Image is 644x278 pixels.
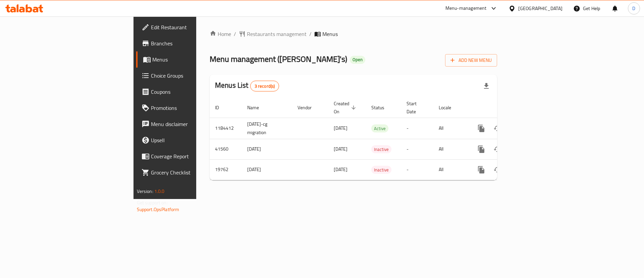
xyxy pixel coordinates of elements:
span: Inactive [371,166,391,174]
span: ID [215,104,228,112]
span: Menu disclaimer [151,120,236,128]
div: Export file [478,78,494,94]
th: Actions [468,97,543,118]
button: Change Status [489,120,505,136]
td: - [401,118,433,139]
span: D [632,5,635,12]
a: Promotions [136,100,241,116]
a: Coupons [136,84,241,100]
span: Coverage Report [151,152,236,160]
span: [DATE] [334,124,347,132]
a: Grocery Checklist [136,164,241,181]
span: Created On [334,100,358,116]
button: Change Status [489,162,505,178]
td: [DATE] [242,159,292,180]
button: Add New Menu [445,54,497,67]
span: Restaurants management [247,30,307,38]
span: Menus [322,30,338,38]
span: Promotions [151,104,236,112]
span: Grocery Checklist [151,168,236,176]
span: Get support on: [137,198,168,207]
button: more [473,141,489,157]
td: All [433,139,468,159]
div: Active [371,124,388,132]
h2: Menus List [215,80,279,91]
span: Branches [151,39,236,47]
span: [DATE] [334,165,347,174]
span: Coupons [151,88,236,96]
span: Vendor [298,104,320,112]
td: - [401,159,433,180]
span: Edit Restaurant [151,23,236,31]
button: Change Status [489,141,505,157]
a: Coverage Report [136,148,241,164]
span: 1.0.0 [154,187,165,196]
span: Locale [439,104,460,112]
nav: breadcrumb [210,30,497,38]
div: Inactive [371,166,391,174]
a: Menu disclaimer [136,116,241,132]
div: Open [350,56,365,64]
li: / [309,30,312,38]
td: [DATE]-cg migration [242,118,292,139]
a: Edit Restaurant [136,19,241,35]
a: Upsell [136,132,241,148]
span: Upsell [151,136,236,144]
table: enhanced table [210,97,543,180]
div: Total records count [250,81,279,91]
span: [DATE] [334,145,347,153]
a: Restaurants management [239,30,307,38]
span: Status [371,104,393,112]
span: Menu management ( [PERSON_NAME]'s ) [210,51,347,67]
span: Open [350,57,365,63]
span: 3 record(s) [251,83,279,89]
td: [DATE] [242,139,292,159]
td: All [433,159,468,180]
div: Menu-management [445,4,487,12]
td: - [401,139,433,159]
a: Support.OpsPlatform [137,205,179,214]
span: Name [247,104,268,112]
td: All [433,118,468,139]
span: Choice Groups [151,72,236,80]
button: more [473,162,489,178]
a: Branches [136,35,241,51]
span: Active [371,125,388,132]
a: Choice Groups [136,68,241,84]
button: more [473,120,489,136]
span: Version: [137,187,153,196]
span: Inactive [371,146,391,153]
a: Menus [136,51,241,68]
div: [GEOGRAPHIC_DATA] [518,5,562,12]
span: Add New Menu [450,56,492,65]
span: Menus [152,55,236,64]
span: Start Date [407,100,425,116]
